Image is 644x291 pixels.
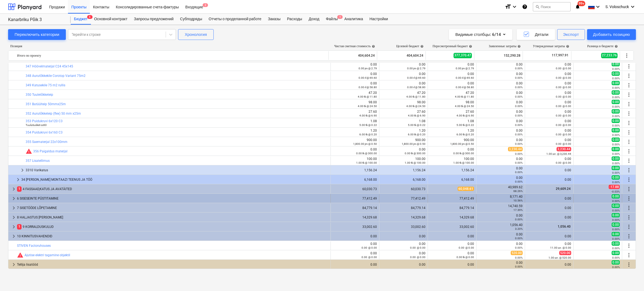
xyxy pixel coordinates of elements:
span: 0.00 [612,147,620,151]
div: 404,604.24 [331,51,375,60]
span: Больше действий [626,110,632,117]
div: Позиция [8,44,329,48]
small: 0.00% [612,124,620,127]
div: 98.00 [333,100,377,108]
div: 0.00 [527,91,571,98]
span: 60,048.61 [458,187,474,191]
div: Заявленные затраты [489,44,521,48]
div: 0.00 [333,63,377,70]
span: Больше действий [626,214,632,221]
div: 0.00 [430,148,474,155]
small: 0.00% [515,95,523,98]
span: 0.00 [612,175,620,180]
small: 1.00 tk @ 100.00 [453,161,474,164]
small: 0.00% [515,105,523,108]
a: Расходы [284,14,305,25]
div: Заказы [265,14,284,25]
div: 1.08 [381,119,425,127]
span: Больше действий [626,186,632,192]
div: Запросы предложений [131,14,177,25]
span: keyboard_arrow_right [11,261,17,268]
div: Разница в бюджете [587,44,618,48]
div: 60,030.73 [333,187,377,191]
button: Хронология [178,29,214,40]
a: Субподряды [177,14,205,25]
span: keyboard_arrow_right [11,186,17,192]
button: Экспорт [557,29,585,40]
span: help [614,45,618,48]
div: 8,171.40 [479,195,523,202]
div: 47.20 [333,91,377,98]
div: Видимые столбцы : 6/14 [455,31,506,38]
small: 0.00 rl @ 58.80 [407,86,425,89]
span: Больше действий [626,195,632,202]
span: S. Voloschuck [605,5,629,9]
div: 0.00 [381,72,425,80]
small: 0.00 @ 0.00 [556,124,571,126]
a: Основной контракт [91,14,131,25]
div: 0.00 [479,81,523,89]
div: 98.00 [381,100,425,108]
small: 0.00 @ 0.00 [556,114,571,117]
span: 0.00 [612,166,620,170]
i: keyboard_arrow_down [629,4,636,10]
div: Утвержденные затраты [533,44,569,48]
small: 4.00 tk @ 11.80 [358,95,377,98]
div: 1.20 [430,129,474,136]
span: Больше действий [626,120,632,126]
div: 3310 Varikatus [26,166,328,174]
a: Аналитика [341,14,366,25]
div: 0.00 [479,91,523,98]
div: 98.00 [430,100,474,108]
div: 77,412.49 [333,197,377,200]
small: 5.00 tk @ 0.22 [456,124,474,126]
div: 47.20 [381,91,425,98]
span: 0.00 [612,119,620,123]
div: 0.00 [430,81,474,89]
div: 84,779.14 [381,206,425,210]
i: format_size [505,4,511,10]
small: 4.00 tk @ 6.90 [456,114,474,117]
small: 0.00% [612,162,620,165]
div: 0.00 [527,168,571,172]
div: 1,156.24 [430,168,474,172]
a: Настройки [366,14,391,25]
small: 1,800.00 jm @ 0.50 [450,142,474,145]
div: 1.20 [333,129,377,136]
div: Экспорт [563,31,579,38]
button: Переключить категории [8,29,66,40]
span: 99+ [578,1,585,6]
small: 0.00 @ 0.00 [556,133,571,136]
div: 100.00 [381,157,425,165]
span: Больше действий [626,242,632,249]
span: 27,233.76 [601,53,618,58]
a: 351 Butüülteip 50mmx25m [26,102,66,106]
small: 0.00% [515,133,523,136]
small: 5.00 tk @ 0.22 [408,124,425,126]
a: Ajutise elektri tagamine objektil [25,253,70,257]
i: База знаний [522,4,527,10]
small: 1.00 шт. @ 3,230.44 [546,152,571,155]
span: 0.00 [612,109,620,114]
small: 0.00% [612,209,620,212]
div: 0.00 [479,157,523,165]
span: Больше действий [626,101,632,107]
div: 0.00 [479,138,523,146]
div: 60,030.73 [381,187,425,191]
div: 27.60 [333,110,377,117]
small: 0.00% [515,142,523,145]
div: 0.00 [430,63,474,70]
small: 4.00 tk @ 11.80 [406,95,425,98]
span: -17.88 [609,185,620,189]
div: 0.00 [527,138,571,146]
small: 4.00 tk @ 6.90 [408,114,425,117]
div: 84,779.14 [430,206,474,210]
small: 0.00% [612,181,620,184]
small: 0.00 rl @ 58.80 [359,86,377,89]
div: 0.00 [479,63,523,70]
button: Добавить позицию [587,29,636,40]
div: 0.00 [527,110,571,117]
